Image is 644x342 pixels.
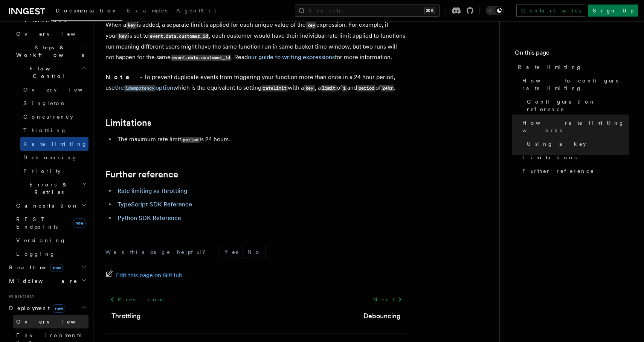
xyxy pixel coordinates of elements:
[6,27,89,261] div: Inngest Functions
[23,87,101,93] span: Overview
[13,234,89,247] a: Versioning
[116,270,183,281] span: Edit this page on GitHub
[126,22,137,29] code: key
[13,315,89,328] a: Overview
[6,264,63,271] span: Realtime
[321,85,337,92] code: limit
[122,2,172,20] a: Examples
[524,95,629,116] a: Configuration reference
[23,154,78,160] span: Debouncing
[220,246,243,258] button: Yes
[519,164,629,178] a: Further reference
[13,178,89,199] button: Errors & Retries
[105,20,407,63] p: When a is added, a separate limit is applied for each unique value of the expression. For example...
[20,110,89,124] a: Concurrency
[20,137,89,151] a: Rate limiting
[527,140,586,148] span: Using a key
[6,301,89,315] button: Deploymentnew
[105,72,407,93] p: - To prevent duplicate events from triggering your function more than once in a 24 hour period, u...
[105,270,183,281] a: Edit this page on GitHub
[13,62,89,83] button: Flow Control
[13,212,89,234] a: REST Endpointsnew
[13,27,89,41] a: Overview
[20,96,89,110] a: Singleton
[51,2,122,21] a: Documentation
[23,127,67,133] span: Throttling
[519,151,629,164] a: Limitations
[13,202,78,209] span: Cancellation
[16,251,55,257] span: Logging
[53,304,65,313] span: new
[6,304,65,312] span: Deployment
[16,216,58,230] span: REST Endpoints
[124,85,156,92] code: idempotency
[105,118,151,128] a: Limitations
[23,100,66,106] span: Singleton
[6,261,89,274] button: Realtimenew
[248,53,335,61] a: our guide to writing expressions
[369,293,407,306] a: Next
[105,73,140,81] strong: Note
[20,124,89,137] a: Throttling
[118,33,128,40] code: key
[363,311,401,321] a: Debouncing
[23,168,61,174] span: Priority
[588,5,638,17] a: Sign Up
[524,137,629,151] a: Using a key
[13,199,89,212] button: Cancellation
[56,8,118,14] span: Documentation
[486,6,504,15] button: Toggle dark mode
[522,77,629,92] span: How to configure rate limiting
[13,247,89,261] a: Logging
[111,311,141,321] a: Throttling
[6,294,34,300] span: Platform
[127,8,167,14] span: Examples
[13,83,89,178] div: Flow Control
[115,134,407,145] li: The maximum rate limit is 24 hours.
[381,85,394,92] code: 24hr
[522,154,577,161] span: Limitations
[519,74,629,95] a: How to configure rate limiting
[522,167,594,175] span: Further reference
[115,84,173,91] a: theidempotencyoption
[516,5,585,17] a: Contact sales
[357,85,375,92] code: period
[105,169,178,180] a: Further reference
[20,83,89,96] a: Overview
[13,65,82,80] span: Flow Control
[73,218,85,227] span: new
[118,214,181,221] a: Python SDK Reference
[261,85,288,92] code: rateLimit
[172,2,221,20] a: AgentKit
[519,116,629,137] a: How rate limiting works
[176,8,216,14] span: AgentKit
[105,293,168,306] a: Previous
[306,22,316,29] code: key
[16,319,94,325] span: Overview
[181,137,200,143] code: period
[295,5,440,17] button: Search...⌘K
[304,85,314,92] code: key
[13,44,84,59] span: Steps & Workflows
[515,48,629,60] h4: On this page
[148,33,209,40] code: event.data.customer_id
[105,248,211,256] p: Was this page helpful?
[342,85,347,92] code: 1
[16,31,94,37] span: Overview
[6,277,78,285] span: Middleware
[6,274,89,288] button: Middleware
[118,187,187,194] a: Rate limiting vs Throttling
[527,98,629,113] span: Configuration reference
[23,114,73,120] span: Concurrency
[243,246,266,258] button: No
[171,55,231,61] code: event.data.customer_id
[50,264,63,272] span: new
[518,63,582,71] span: Rate limiting
[515,60,629,74] a: Rate limiting
[424,7,435,14] kbd: ⌘K
[13,181,82,196] span: Errors & Retries
[13,41,89,62] button: Steps & Workflows
[16,237,66,243] span: Versioning
[20,151,89,164] a: Debouncing
[23,141,87,147] span: Rate limiting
